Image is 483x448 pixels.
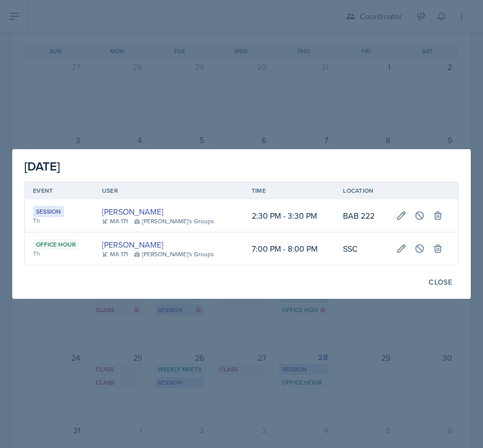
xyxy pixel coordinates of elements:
div: Close [429,278,452,286]
div: Session [33,206,64,217]
div: MA 171 [102,217,128,226]
th: Time [244,182,335,199]
button: Close [422,273,459,291]
div: Office Hour [33,239,79,250]
div: MA 171 [102,250,128,259]
td: 7:00 PM - 8:00 PM [244,232,335,265]
th: User [94,182,244,199]
td: SSC [335,232,388,265]
a: [PERSON_NAME] [102,238,163,251]
div: Th [33,249,86,258]
div: [PERSON_NAME]'s Groups [134,250,214,259]
th: Location [335,182,388,199]
div: [PERSON_NAME]'s Groups [134,217,214,226]
div: [DATE] [24,157,459,176]
td: 2:30 PM - 3:30 PM [244,199,335,232]
a: [PERSON_NAME] [102,205,163,218]
div: Th [33,216,86,225]
th: Event [25,182,94,199]
td: BAB 222 [335,199,388,232]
